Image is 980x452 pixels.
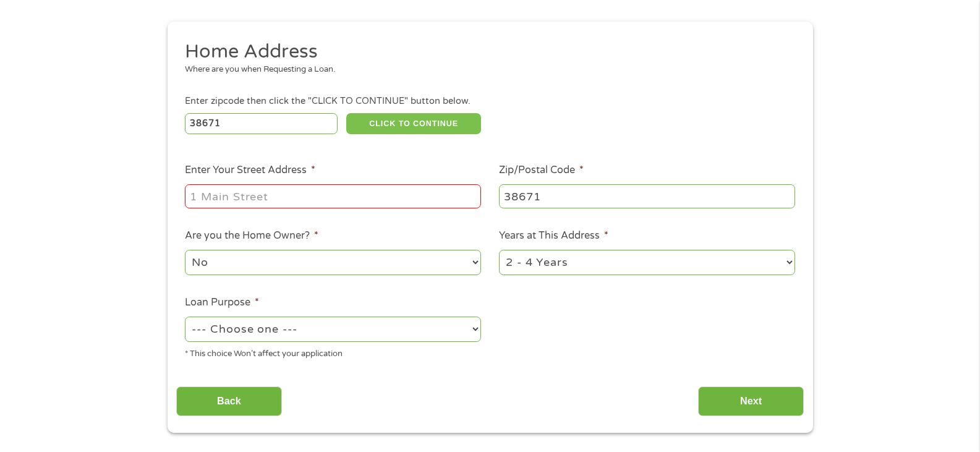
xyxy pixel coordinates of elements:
[185,113,338,134] input: Enter Zipcode (e.g 01510)
[176,386,282,417] input: Back
[185,296,259,309] label: Loan Purpose
[185,64,786,76] div: Where are you when Requesting a Loan.
[499,164,584,177] label: Zip/Postal Code
[185,40,786,64] h2: Home Address
[185,184,481,208] input: 1 Main Street
[185,95,795,108] div: Enter zipcode then click the "CLICK TO CONTINUE" button below.
[499,229,608,242] label: Years at This Address
[185,344,481,360] div: * This choice Won’t affect your application
[346,113,481,134] button: CLICK TO CONTINUE
[185,164,315,177] label: Enter Your Street Address
[185,229,318,242] label: Are you the Home Owner?
[698,386,804,417] input: Next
